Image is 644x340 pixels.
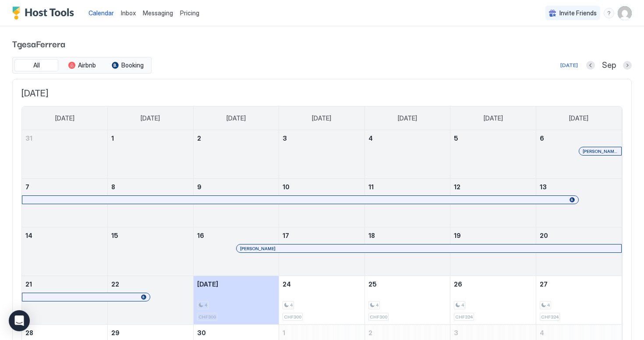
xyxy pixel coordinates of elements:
span: All [33,61,40,69]
span: 16 [197,232,204,239]
a: Monday [132,106,169,130]
span: 11 [368,183,374,191]
span: 4 [205,302,207,308]
span: 12 [454,183,460,191]
span: 17 [283,232,289,239]
a: September 16, 2025 [194,227,279,244]
span: Messaging [143,9,173,17]
span: Pricing [180,9,199,17]
span: 31 [25,135,32,142]
td: September 21, 2025 [22,276,108,325]
span: 4 [547,302,550,308]
button: Next month [623,61,632,70]
td: September 13, 2025 [536,179,622,227]
td: September 4, 2025 [364,130,450,179]
a: Host Tools Logo [12,7,78,20]
a: Friday [475,106,512,130]
span: [PERSON_NAME] [240,246,276,251]
button: Airbnb [60,59,104,71]
a: September 14, 2025 [22,227,107,244]
span: Booking [121,61,144,69]
a: September 9, 2025 [194,179,279,195]
span: Inbox [121,9,136,17]
td: September 15, 2025 [108,227,194,276]
a: September 26, 2025 [450,276,536,292]
span: 21 [25,280,32,288]
td: September 3, 2025 [279,130,365,179]
span: 15 [111,232,118,239]
a: Saturday [560,106,597,130]
a: September 12, 2025 [450,179,536,195]
span: 1 [111,135,114,142]
div: [PERSON_NAME] [240,246,618,251]
td: September 18, 2025 [364,227,450,276]
span: 3 [283,135,287,142]
span: 28 [25,329,33,336]
div: [DATE] [560,61,578,69]
span: 4 [461,302,464,308]
td: August 31, 2025 [22,130,108,179]
span: TgesaFerrera [12,37,632,50]
td: September 23, 2025 [193,276,279,325]
span: 8 [111,183,115,191]
span: [DATE] [569,114,588,122]
a: September 18, 2025 [365,227,450,244]
span: 29 [111,329,120,336]
td: September 22, 2025 [108,276,194,325]
span: [DATE] [398,114,417,122]
td: September 1, 2025 [108,130,194,179]
span: 25 [368,280,377,288]
span: 24 [283,280,291,288]
span: 6 [540,135,544,142]
span: 20 [540,232,548,239]
span: 3 [454,329,458,336]
div: User profile [618,6,632,20]
span: Invite Friends [559,9,597,17]
td: September 26, 2025 [450,276,536,325]
span: 22 [111,280,119,288]
a: September 2, 2025 [194,130,279,146]
span: 4 [376,302,379,308]
a: September 24, 2025 [279,276,364,292]
span: CHF300 [370,314,387,320]
span: 27 [540,280,548,288]
a: September 19, 2025 [450,227,536,244]
a: September 20, 2025 [536,227,622,244]
span: Sep [602,60,616,71]
a: September 6, 2025 [536,130,622,146]
a: August 31, 2025 [22,130,107,146]
a: September 27, 2025 [536,276,622,292]
span: 4 [290,302,293,308]
span: Calendar [88,9,114,17]
td: September 25, 2025 [364,276,450,325]
a: September 7, 2025 [22,179,107,195]
a: Thursday [389,106,426,130]
span: [DATE] [141,114,160,122]
td: September 11, 2025 [364,179,450,227]
a: Wednesday [303,106,340,130]
span: 30 [197,329,206,336]
span: CHF324 [455,314,473,320]
button: Previous month [586,61,595,70]
button: All [14,59,58,71]
span: [DATE] [312,114,331,122]
a: September 21, 2025 [22,276,107,292]
a: September 5, 2025 [450,130,536,146]
a: September 4, 2025 [365,130,450,146]
span: CHF324 [541,314,559,320]
td: September 24, 2025 [279,276,365,325]
span: [DATE] [55,114,74,122]
a: Inbox [121,8,136,18]
span: 13 [540,183,547,191]
span: 2 [197,135,201,142]
a: September 11, 2025 [365,179,450,195]
span: [DATE] [226,114,246,122]
a: September 25, 2025 [365,276,450,292]
td: September 8, 2025 [108,179,194,227]
a: Sunday [46,106,83,130]
a: September 1, 2025 [108,130,193,146]
span: CHF300 [284,314,301,320]
a: Messaging [143,8,173,18]
a: Calendar [88,8,114,18]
